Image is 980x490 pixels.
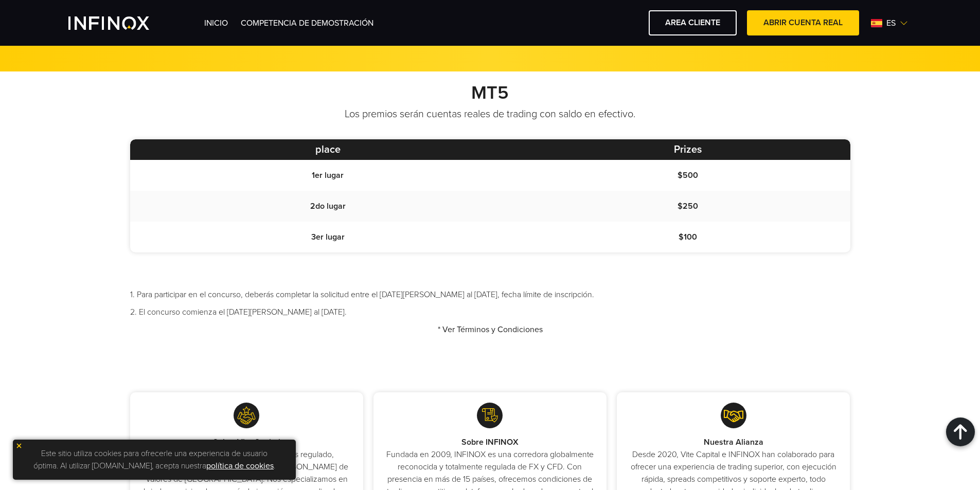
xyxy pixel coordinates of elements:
td: $250 [526,191,850,222]
a: política de cookies [206,461,274,471]
td: 1er lugar [130,160,526,191]
strong: Sobre INFINOX [461,437,519,447]
p: Los premios serán cuentas reales de trading con saldo en efectivo. [130,107,850,121]
th: place [130,139,526,160]
img: yellow close icon [15,442,23,449]
a: * Ver Términos y Condiciones [438,324,543,335]
td: $500 [526,160,850,191]
strong: Sobre Vite Capital [213,437,280,447]
th: Prizes [526,139,850,160]
strong: MT5 [471,82,509,104]
p: Este sitio utiliza cookies para ofrecerle una experiencia de usuario óptima. Al utilizar [DOMAIN_... [18,445,291,475]
a: ABRIR CUENTA REAL [747,10,859,35]
strong: Nuestra Alianza [704,437,763,447]
a: AREA CLIENTE [649,10,737,35]
span: es [882,17,900,29]
a: INICIO [204,18,228,28]
li: 1. Para participar en el concurso, deberás completar la solicitud entre el [DATE][PERSON_NAME] al... [130,288,850,301]
li: 2. El concurso comienza el [DATE][PERSON_NAME] al [DATE]. [130,306,850,318]
a: INFINOX Vite [68,16,173,30]
a: Competencia de Demostración [241,18,373,28]
td: 3er lugar [130,222,526,252]
td: $100 [526,222,850,252]
td: 2do lugar [130,191,526,222]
